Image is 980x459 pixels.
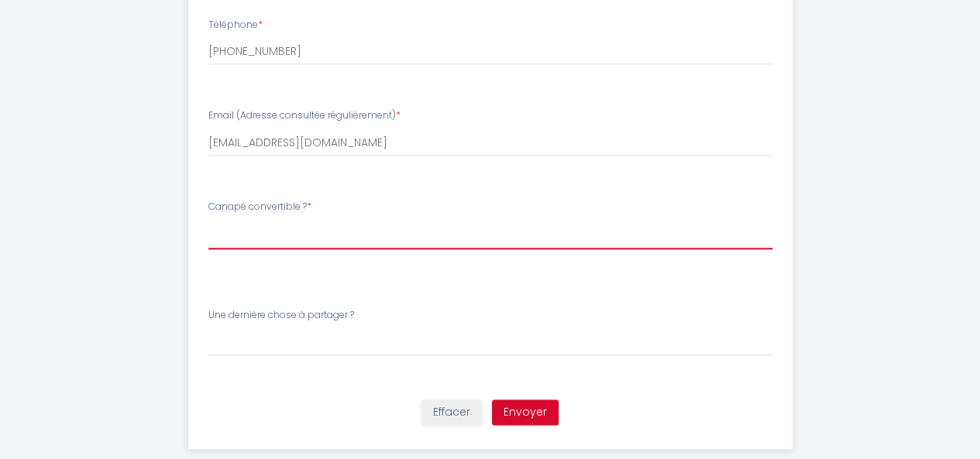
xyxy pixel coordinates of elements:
[492,399,559,426] button: Envoyer
[208,18,263,33] label: Téléphone
[421,399,482,426] button: Effacer
[208,108,401,123] label: Email (Adresse consultée régulièrement)
[208,200,311,214] label: Canapé convertible ?
[208,308,354,323] label: Une dernière chose à partager ?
